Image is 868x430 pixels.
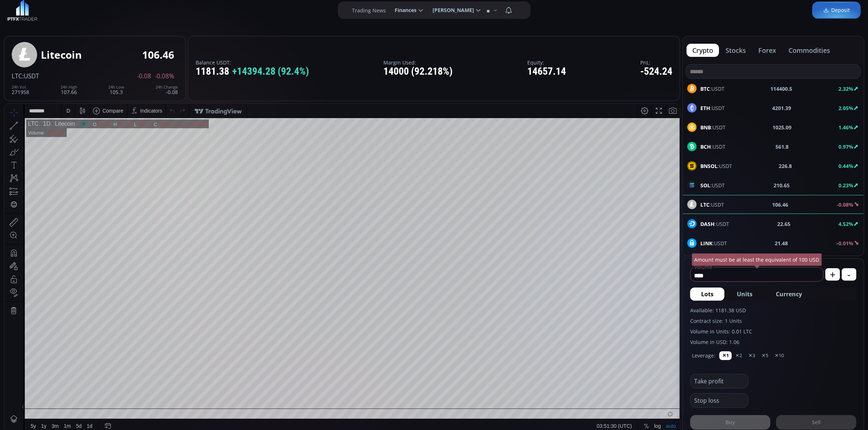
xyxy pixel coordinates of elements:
div: C [149,18,153,23]
span: :USDT [700,124,726,131]
label: Equity: [527,60,566,65]
div: 14000 (92.218%) [383,66,453,77]
span: :USDT [700,162,732,170]
div: LTC [24,17,34,23]
a: Deposit [812,2,861,19]
b: 1.46% [838,124,853,131]
b: 0.44% [838,163,853,169]
div: 1D [34,17,46,23]
div: Toggle Auto Scale [659,315,674,329]
b: 22.65 [777,220,790,228]
div: 106.76 [93,18,107,23]
label: Volume in USD: 1.06 [690,338,856,346]
div: auto [662,319,672,325]
label: Available: 1181.38 USD [690,306,856,314]
b: 210.65 [774,181,790,189]
button: + [825,268,840,281]
b: 561.8 [775,143,789,150]
b: 0.23% [838,182,853,189]
span: :USDT [700,143,726,150]
span: :USDT [700,85,724,93]
div: 1y [37,319,42,325]
div: 106.45 [153,18,168,23]
div: log [650,319,657,325]
div: 107.31 [113,18,128,23]
span: +14394.28 (92.4%) [232,66,309,77]
button: Lots [690,288,724,301]
div: 1181.38 [196,66,309,77]
b: LINK [700,240,712,247]
div: 271958 [12,85,29,95]
div: 24h High [60,85,77,89]
div: -0.08 [156,85,178,95]
b: BNB [700,124,711,131]
label: Contract size: 1 Units [690,317,856,325]
button: forex [752,44,782,57]
div: 106.46 [142,49,174,60]
b: BNSOL [700,163,718,169]
div: 31.583K [42,26,60,32]
div: Market open [76,17,83,23]
div: O [89,18,93,23]
b: 2.32% [838,85,853,92]
button: ✕3 [746,351,758,360]
span: Deposit [823,7,850,14]
span: :USDT [700,239,727,247]
b: 4.52% [838,220,853,227]
div: Toggle Percentage [637,315,647,329]
b: DASH [700,220,715,227]
b: 114400.5 [771,85,793,93]
div: Indicators [136,4,158,10]
b: 0.01% [838,240,853,247]
button: commodities [783,44,836,57]
label: Margin Used: [383,60,453,65]
span: -0.08% [155,73,174,79]
span: Lots [701,290,713,298]
span: LTC [12,72,22,80]
button: crypto [687,44,719,57]
div: 106.23 [133,18,147,23]
div: Compare [98,4,119,10]
div: Amount must be at least the equivalent of 100 USD [692,253,822,266]
span: [PERSON_NAME] [428,3,474,17]
span: > [836,241,838,247]
b: BTC [700,85,710,92]
div: H [109,18,113,23]
label: Volume in Units: 0.01 LTC [690,328,856,335]
span: Currency [776,290,802,298]
div: 24h Change [156,85,178,89]
label: PnL: [640,60,672,65]
b: 4201.39 [772,104,791,112]
span: Finances [390,3,417,17]
b: 1025.09 [773,124,791,131]
span: 03:51:30 (UTC) [593,319,627,325]
div: 5y [26,319,32,325]
div: Go to [98,315,109,329]
button: stocks [720,44,752,57]
label: Leverage: [692,352,715,359]
div: Litecoin [46,17,71,23]
button: Currency [765,288,813,301]
div: -524.24 [640,66,672,77]
button: 03:51:30 (UTC) [590,315,630,329]
b: 2.05% [838,105,853,112]
div: 14657.14 [527,66,566,77]
span: :USDT [700,104,725,112]
button: ✕1 [719,351,732,360]
div: L [130,18,133,23]
span: -0.08 [137,73,151,79]
span: :USDT [700,220,729,228]
div: 24h Low [108,85,124,89]
b: 0.97% [838,143,853,150]
label: Balance USDT: [196,60,309,65]
b: ETH [700,105,710,112]
div: 1m [59,319,66,325]
div: −0.31 (−0.29%) [170,18,203,23]
b: 21.48 [775,239,788,247]
button: - [842,268,856,281]
div:  [7,97,12,104]
div: 3m [47,319,54,325]
div: 1d [82,319,88,325]
div: 105.3 [108,85,124,95]
button: Units [726,288,763,301]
